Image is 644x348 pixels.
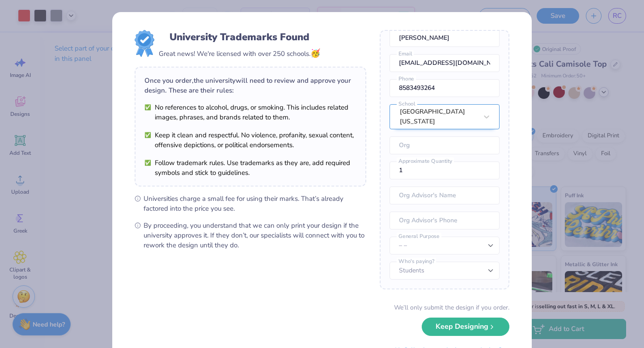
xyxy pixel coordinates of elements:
input: Phone [390,79,500,97]
input: Approximate Quantity [390,161,500,179]
div: We’ll only submit the design if you order. [394,303,509,312]
input: Name [390,29,500,47]
div: Once you order, the university will need to review and approve your design. These are their rules: [144,76,356,95]
input: Email [390,54,500,72]
button: Keep Designing [422,318,509,336]
div: Great news! We're licensed with over 250 schools. [159,47,320,59]
div: [GEOGRAPHIC_DATA][US_STATE] [400,107,478,127]
li: Keep it clean and respectful. No violence, profanity, sexual content, offensive depictions, or po... [144,130,356,150]
input: Org Advisor's Name [390,187,500,204]
span: Universities charge a small fee for using their marks. That’s already factored into the price you... [144,194,366,213]
input: Org [390,136,500,154]
div: University Trademarks Found [169,30,309,44]
input: Org Advisor's Phone [390,212,500,229]
li: No references to alcohol, drugs, or smoking. This includes related images, phrases, and brands re... [144,102,356,122]
span: By proceeding, you understand that we can only print your design if the university approves it. I... [144,221,366,250]
span: 🥳 [310,48,320,59]
li: Follow trademark rules. Use trademarks as they are, add required symbols and stick to guidelines. [144,158,356,178]
img: License badge [135,30,154,57]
